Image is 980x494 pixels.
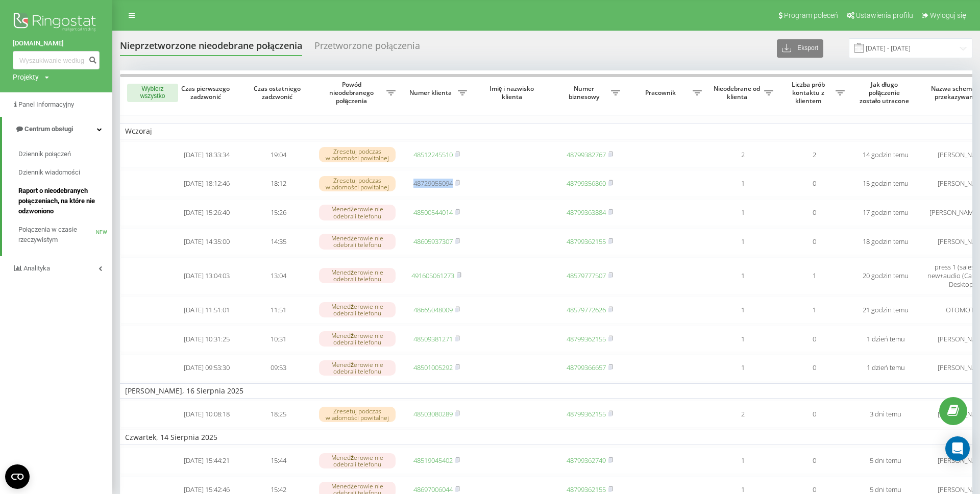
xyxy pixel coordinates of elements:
span: Numer biznesowy [559,85,611,101]
a: 48503080289 [413,409,453,418]
div: Zresetuj podczas wiadomości powitalnej [319,176,396,191]
td: 0 [778,354,850,381]
td: 1 dzień temu [850,326,921,353]
a: 48500544014 [413,208,453,217]
td: 1 [707,326,778,353]
a: 48509381271 [413,334,453,343]
td: 14:35 [242,228,314,255]
div: Przetworzone połączenia [314,40,420,56]
td: 20 godzin temu [850,257,921,294]
td: 19:04 [242,141,314,168]
span: Czas pierwszego zadzwonić [179,85,234,101]
span: Pracownik [630,89,693,97]
td: 18:12 [242,170,314,197]
a: 48605937307 [413,237,453,246]
span: Analityka [23,264,50,272]
td: [DATE] 10:31:25 [171,326,242,353]
a: Centrum obsługi [2,117,112,141]
div: Nieprzetworzone nieodebrane połączenia [120,40,302,56]
div: Zresetuj podczas wiadomości powitalnej [319,407,396,422]
div: Zresetuj podczas wiadomości powitalnej [319,147,396,162]
a: 48729055094 [413,179,453,188]
td: 0 [778,447,850,474]
a: 48697006044 [413,485,453,494]
a: 48799356860 [567,179,606,188]
td: 09:53 [242,354,314,381]
img: Ringostat logo [13,10,100,36]
td: 10:31 [242,326,314,353]
a: 48579772626 [567,305,606,314]
td: 1 [707,257,778,294]
div: Menedżerowie nie odebrali telefonu [319,360,396,376]
td: 2 [707,401,778,428]
button: Eksport [777,39,823,58]
input: Wyszukiwanie według numeru [13,51,100,69]
td: 13:04 [242,257,314,294]
span: Nieodebrane od klienta [712,85,764,101]
td: 1 [778,297,850,324]
a: 48799362155 [567,409,606,418]
td: 0 [778,170,850,197]
td: 0 [778,199,850,226]
td: 1 [707,170,778,197]
span: Centrum obsługi [24,125,73,133]
div: Menedżerowie nie odebrali telefonu [319,453,396,468]
td: [DATE] 15:26:40 [171,199,242,226]
td: [DATE] 13:04:03 [171,257,242,294]
td: 15:26 [242,199,314,226]
td: 18:25 [242,401,314,428]
td: 3 dni temu [850,401,921,428]
div: Menedżerowie nie odebrali telefonu [319,302,396,317]
div: Menedżerowie nie odebrali telefonu [319,205,396,220]
a: Raport o nieodebranych połączeniach, na które nie odzwoniono [18,182,112,220]
td: 15:44 [242,447,314,474]
span: Ustawienia profilu [856,11,913,19]
td: 1 [707,297,778,324]
td: [DATE] 18:12:46 [171,170,242,197]
td: 1 [707,447,778,474]
a: 48799362155 [567,334,606,343]
span: Powód nieodebranego połączenia [319,81,386,105]
td: [DATE] 14:35:00 [171,228,242,255]
a: Dziennik wiadomości [18,163,112,182]
td: 2 [707,141,778,168]
span: Jak długo połączenie zostało utracone [858,81,913,105]
span: Program poleceń [784,11,838,19]
td: 0 [778,228,850,255]
td: 18 godzin temu [850,228,921,255]
a: 48519045402 [413,456,453,465]
div: Menedżerowie nie odebrali telefonu [319,331,396,347]
a: 48799362749 [567,456,606,465]
td: 17 godzin temu [850,199,921,226]
span: Czas ostatniego zadzwonić [251,85,306,101]
span: Wyloguj się [930,11,966,19]
td: [DATE] 09:53:30 [171,354,242,381]
span: Liczba prób kontaktu z klientem [783,81,836,105]
button: Wybierz wszystko [127,84,178,102]
a: 48799363884 [567,208,606,217]
a: 48799362155 [567,485,606,494]
td: 11:51 [242,297,314,324]
td: 1 dzień temu [850,354,921,381]
td: 1 [707,199,778,226]
span: Panel Informacyjny [18,101,74,108]
span: Dziennik wiadomości [18,167,80,178]
td: 2 [778,141,850,168]
span: Imię i nazwisko klienta [481,85,545,101]
td: [DATE] 11:51:01 [171,297,242,324]
td: 14 godzin temu [850,141,921,168]
td: 0 [778,326,850,353]
td: 0 [778,401,850,428]
a: Połączenia w czasie rzeczywistymNEW [18,220,112,249]
div: Projekty [13,72,39,82]
span: Połączenia w czasie rzeczywistym [18,225,96,245]
div: Menedżerowie nie odebrali telefonu [319,268,396,283]
td: [DATE] 18:33:34 [171,141,242,168]
span: Dziennik połączeń [18,149,71,159]
a: 48512245510 [413,150,453,159]
td: [DATE] 15:44:21 [171,447,242,474]
a: 48799382767 [567,150,606,159]
a: 48501005292 [413,363,453,372]
td: 1 [707,354,778,381]
span: Numer klienta [406,89,458,97]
